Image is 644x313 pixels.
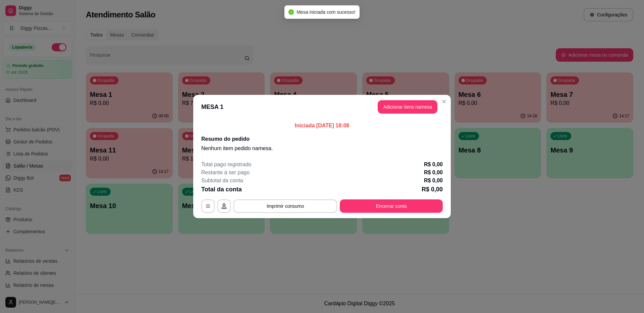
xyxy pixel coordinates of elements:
[201,144,443,152] p: Nenhum item pedido na mesa .
[193,95,451,119] header: MESA 1
[297,9,355,15] span: Mesa iniciada com sucesso!
[201,177,243,185] p: Subtotal da conta
[424,177,443,185] p: R$ 0,00
[439,96,449,107] button: Close
[378,100,437,114] button: Adicionar itens namesa
[233,199,337,213] button: Imprimir consumo
[201,135,443,143] h2: Resumo do pedido
[424,169,443,177] p: R$ 0,00
[201,169,250,177] p: Restante à ser pago
[340,199,443,213] button: Encerrar conta
[288,9,294,15] span: check-circle
[201,185,242,194] p: Total da conta
[201,161,251,169] p: Total pago registrado
[422,185,443,194] p: R$ 0,00
[424,161,443,169] p: R$ 0,00
[201,122,443,130] p: Iniciada [DATE] 18:08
